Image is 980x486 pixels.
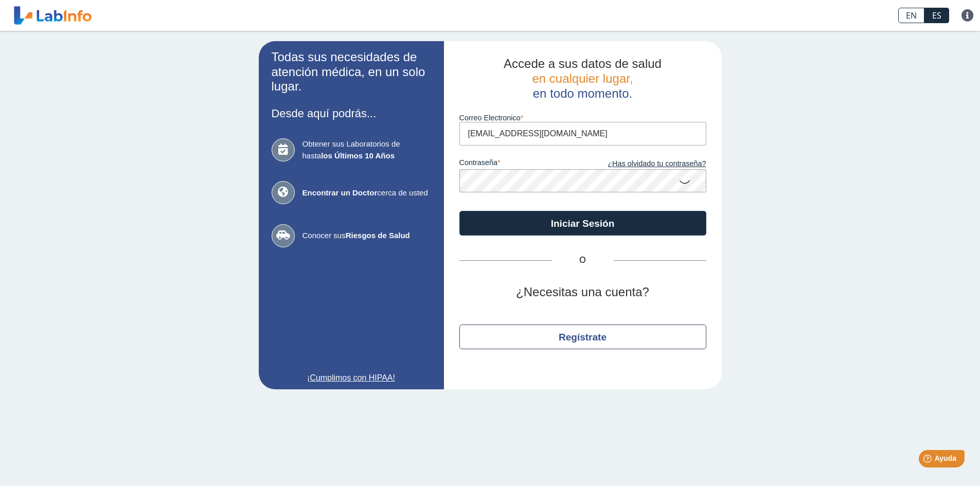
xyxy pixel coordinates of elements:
[302,230,431,242] span: Conocer sus
[459,158,583,170] label: contraseña
[272,50,431,94] h2: Todas sus necesidades de atención médica, en un solo lugar.
[302,138,431,161] span: Obtener sus Laboratorios de hasta
[459,211,706,236] button: Iniciar Sesión
[533,86,632,100] span: en todo momento.
[888,446,969,475] iframe: Help widget launcher
[272,107,431,120] h3: Desde aquí podrás...
[302,187,431,199] span: cerca de usted
[898,8,924,23] a: EN
[924,8,949,23] a: ES
[459,114,706,122] label: Correo Electronico
[302,188,378,197] b: Encontrar un Doctor
[504,57,662,70] span: Accede a sus datos de salud
[346,231,410,240] b: Riesgos de Salud
[459,325,706,349] button: Regístrate
[459,285,706,300] h2: ¿Necesitas una cuenta?
[583,158,706,170] a: ¿Has olvidado tu contraseña?
[321,151,395,160] b: los Últimos 10 Años
[552,254,614,266] span: O
[532,71,633,85] span: en cualquier lugar,
[272,372,431,384] a: ¡Cumplimos con HIPAA!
